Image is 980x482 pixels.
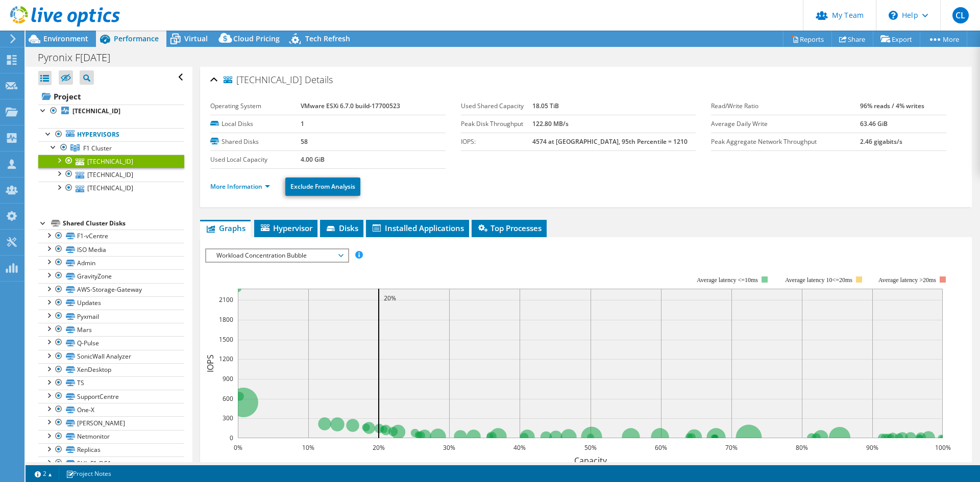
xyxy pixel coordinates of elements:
span: Workload Concentration Bubble [211,249,342,262]
a: More Information [210,182,270,191]
a: [TECHNICAL_ID] [38,105,184,118]
text: IOPS [205,354,216,372]
a: Admin [38,256,184,269]
span: F1 Cluster [83,144,112,153]
span: Top Processes [477,223,542,233]
span: Hypervisor [259,223,312,233]
a: SonicWall Analyzer [38,350,184,363]
a: SupportCentre [38,390,184,403]
a: XenDesktop [38,363,184,376]
b: 1 [301,119,304,128]
span: Tech Refresh [305,34,350,43]
tspan: Average latency <=10ms [697,276,758,284]
text: 1500 [219,335,233,344]
div: Shared Cluster Disks [63,217,184,230]
text: 50% [584,443,597,452]
text: 70% [725,443,738,452]
a: More [920,31,967,47]
tspan: Average latency 10<=20ms [785,276,852,284]
a: 2 [28,467,59,480]
label: Read/Write Ratio [711,101,860,111]
a: Pyxmail [38,310,184,323]
a: Export [873,31,920,47]
label: Peak Aggregate Network Throughput [711,137,860,147]
b: VMware ESXi 6.7.0 build-17700523 [301,102,400,110]
a: Q-Pulse [38,336,184,349]
span: Installed Applications [371,223,464,233]
span: Graphs [205,223,246,233]
text: Average latency >20ms [878,276,936,284]
a: Netmonitor [38,430,184,443]
b: [TECHNICAL_ID] [72,107,120,115]
a: Project Notes [59,467,118,480]
a: Share [831,31,873,47]
text: 1800 [219,315,233,324]
text: Capacity [574,455,607,466]
text: 1200 [219,354,233,363]
a: F1-vCentre [38,230,184,243]
h1: Pyronix F[DATE] [33,52,126,63]
a: Mars [38,323,184,336]
a: One-X [38,403,184,416]
a: SHL-F1-DC1 [38,456,184,470]
span: Virtual [184,34,208,43]
b: 58 [301,137,308,146]
text: 40% [513,443,526,452]
a: Project [38,88,184,105]
a: GravityZone [38,269,184,283]
label: Local Disks [210,119,301,129]
span: [TECHNICAL_ID] [224,75,302,85]
b: 2.46 gigabits/s [860,137,902,146]
text: 300 [223,414,233,422]
a: Replicas [38,443,184,456]
b: 122.80 MB/s [532,119,569,128]
a: [PERSON_NAME] [38,416,184,429]
text: 600 [223,394,233,403]
a: TS [38,376,184,390]
text: 20% [384,294,396,302]
span: Details [305,73,333,86]
a: Updates [38,296,184,310]
label: Shared Disks [210,137,301,147]
text: 10% [302,443,314,452]
label: Used Shared Capacity [461,101,532,111]
b: 4574 at [GEOGRAPHIC_DATA], 95th Percentile = 1210 [532,137,688,146]
text: 900 [223,374,233,383]
b: 4.00 GiB [301,155,325,164]
text: 90% [866,443,878,452]
a: [TECHNICAL_ID] [38,168,184,181]
span: Cloud Pricing [233,34,280,43]
text: 20% [373,443,385,452]
span: Environment [43,34,88,43]
span: Disks [325,223,358,233]
a: ISO Media [38,243,184,256]
text: 60% [655,443,667,452]
text: 30% [443,443,455,452]
span: Performance [114,34,159,43]
b: 63.46 GiB [860,119,888,128]
a: F1 Cluster [38,141,184,155]
svg: \n [889,11,898,20]
text: 2100 [219,295,233,304]
label: Operating System [210,101,301,111]
label: IOPS: [461,137,532,147]
label: Average Daily Write [711,119,860,129]
label: Peak Disk Throughput [461,119,532,129]
a: Exclude From Analysis [285,177,360,196]
text: 0% [234,443,242,452]
span: CL [952,7,969,23]
label: Used Local Capacity [210,155,301,165]
a: [TECHNICAL_ID] [38,182,184,195]
text: 0 [230,434,233,442]
text: 100% [935,443,951,452]
a: Reports [783,31,832,47]
a: [TECHNICAL_ID] [38,155,184,168]
a: AWS-Storage-Gateway [38,283,184,296]
text: 80% [796,443,808,452]
a: Hypervisors [38,128,184,141]
b: 96% reads / 4% writes [860,102,924,110]
b: 18.05 TiB [532,102,559,110]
